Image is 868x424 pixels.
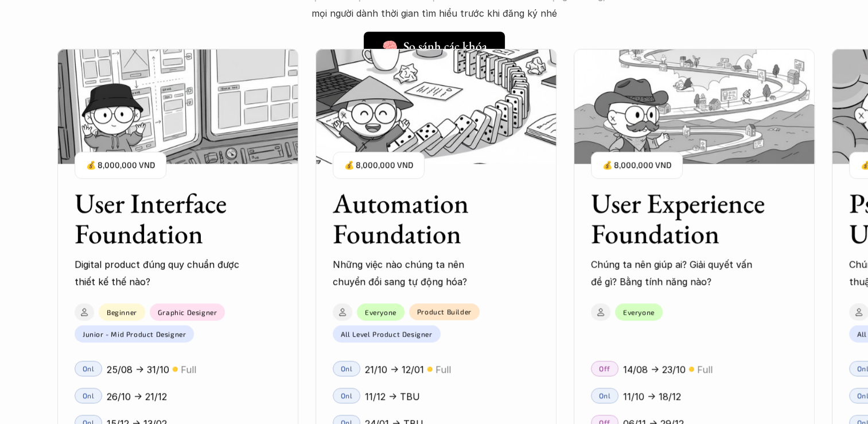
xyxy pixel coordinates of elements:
[333,188,511,249] h3: Automation Foundation
[83,329,186,337] p: Junior - Mid Product Designer
[158,307,217,315] p: Graphic Designer
[172,365,178,373] p: 🟡
[599,364,610,372] p: Off
[86,157,155,173] p: 💰 8,000,000 VND
[688,365,694,373] p: 🟡
[365,307,396,315] p: Everyone
[427,365,433,373] p: 🟡
[602,157,671,173] p: 💰 8,000,000 VND
[344,157,413,173] p: 💰 8,000,000 VND
[107,361,169,378] p: 25/08 -> 31/10
[333,256,499,291] p: Những việc nào chúng ta nên chuyển đổi sang tự động hóa?
[435,361,451,378] p: Full
[364,32,505,61] a: 🧠 So sánh các khóa
[341,329,433,337] p: All Level Product Designer
[599,391,611,399] p: Onl
[591,256,757,291] p: Chúng ta nên giúp ai? Giải quyết vấn đề gì? Bằng tính năng nào?
[75,188,252,249] h3: User Interface Foundation
[341,364,353,372] p: Onl
[365,388,420,405] p: 11/12 -> TBU
[591,188,769,249] h3: User Experience Foundation
[623,361,686,378] p: 14/08 -> 23/10
[623,307,655,315] p: Everyone
[75,256,241,291] p: Digital product đúng quy chuẩn được thiết kế thế nào?
[181,361,196,378] p: Full
[107,307,137,315] p: Beginner
[365,361,424,378] p: 21/10 -> 12/01
[697,361,713,378] p: Full
[341,391,353,399] p: Onl
[417,307,472,315] p: Product Builder
[107,388,167,405] p: 26/10 -> 21/12
[382,39,487,54] h5: 🧠 So sánh các khóa
[623,388,681,405] p: 11/10 -> 18/12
